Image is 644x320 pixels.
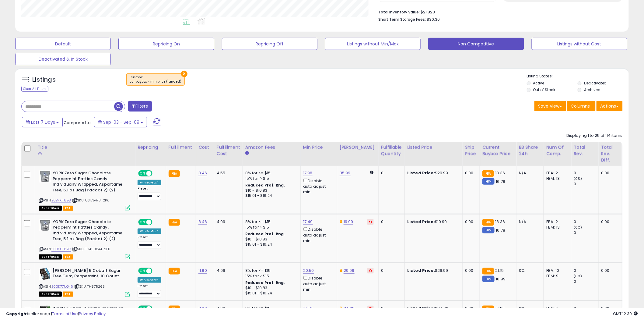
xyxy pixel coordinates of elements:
[534,101,566,111] button: Save View
[584,80,607,86] label: Deactivated
[169,219,180,226] small: FBA
[32,76,56,84] h5: Listings
[51,198,71,203] a: B0B7X1T82G
[303,268,314,274] a: 20.50
[407,144,460,151] div: Listed Price
[53,170,127,194] b: YORK Zero Sugar Chocolate Peppermint Patties Candy, Individually Wrapped, Aspartame Free, 5.1 oz ...
[152,268,161,273] span: OFF
[138,229,161,234] div: Win BuyBox *
[39,206,62,211] span: All listings that are currently out of stock and unavailable for purchase on Amazon
[613,311,638,317] span: 2025-09-18 12:30 GMT
[601,219,617,225] div: 0.00
[482,276,494,282] small: FBM
[51,247,71,252] a: B0B7X1T82G
[39,254,62,260] span: All listings that are currently out of stock and unavailable for purchase on Amazon
[103,119,139,125] span: Sep-03 - Sep-09
[169,144,193,151] div: Fulfillment
[138,277,161,283] div: Win BuyBox *
[72,198,109,203] span: | SKU: CS175473-2PK
[198,170,207,176] a: 8.46
[303,226,332,244] div: Disable auto adjust min
[198,219,207,225] a: 8.46
[407,170,458,176] div: $29.99
[325,38,421,50] button: Listings without Min/Max
[6,311,106,317] div: seller snap | |
[63,206,73,211] span: FBA
[217,219,238,225] div: 4.99
[574,176,582,181] small: (0%)
[198,144,212,151] div: Cost
[53,268,127,281] b: [PERSON_NAME] 5 Cobalt Sugar Free Gum, Peppermint, 10 Count
[546,273,566,279] div: FBM: 9
[138,235,161,249] div: Preset:
[303,177,332,195] div: Disable auto adjust min
[64,120,92,126] span: Compared to:
[51,284,73,289] a: B00K77UQ46
[574,219,598,225] div: 0
[378,17,426,22] b: Short Term Storage Fees:
[245,286,296,291] div: $10 - $10.83
[567,133,623,139] div: Displaying 1 to 25 of 114 items
[407,219,458,225] div: $19.99
[63,254,73,260] span: FBA
[340,170,351,176] a: 35.99
[601,268,617,273] div: 0.00
[601,170,617,176] div: 0.00
[519,144,541,157] div: BB Share 24h.
[482,219,494,226] small: FBA
[574,230,598,236] div: 0
[533,87,555,92] label: Out of Stock
[546,225,566,230] div: FBM: 13
[130,80,181,84] div: cur buybox < min price (landed)
[222,38,317,50] button: Repricing Off
[496,179,506,184] span: 16.78
[571,103,590,109] span: Columns
[495,219,505,225] span: 18.36
[39,268,51,280] img: 51WF8x6sddL._SL40_.jpg
[546,176,566,181] div: FBM: 13
[519,170,539,176] div: N/A
[138,187,161,200] div: Preset:
[407,268,435,273] b: Listed Price:
[567,101,596,111] button: Columns
[31,119,55,125] span: Last 7 Days
[138,180,161,185] div: Win BuyBox *
[217,170,238,176] div: 4.55
[245,183,285,188] b: Reduced Prof. Rng.
[303,275,332,292] div: Disable auto adjust min
[39,219,51,231] img: 51LGJ9g+38L._SL40_.jpg
[381,268,400,273] div: 0
[22,117,63,127] button: Last 7 Days
[546,170,566,176] div: FBA: 2
[427,16,440,22] span: $30.36
[217,144,240,157] div: Fulfillment Cost
[546,219,566,225] div: FBA: 2
[527,73,629,79] p: Listing States:
[39,170,51,183] img: 51LGJ9g+38L._SL40_.jpg
[245,280,285,285] b: Reduced Prof. Rng.
[6,311,28,317] strong: Copyright
[245,151,249,156] small: Amazon Fees.
[482,170,494,177] small: FBA
[597,101,623,111] button: Actions
[21,86,48,92] div: Clear All Filters
[217,268,238,273] div: 4.99
[519,268,539,273] div: 0%
[381,219,400,225] div: 0
[574,279,598,284] div: 0
[482,178,494,185] small: FBM
[245,242,296,247] div: $15.01 - $16.24
[407,268,458,273] div: $29.99
[245,170,296,176] div: 8% for <= $15
[39,268,130,296] div: ASIN:
[495,170,505,176] span: 18.36
[53,219,127,243] b: YORK Zero Sugar Chocolate Peppermint Patties Candy, Individually Wrapped, Aspartame Free, 5.1 oz ...
[72,247,110,251] span: | SKU: TH450844-2PK
[546,268,566,273] div: FBA: 10
[52,311,78,317] a: Terms of Use
[574,144,596,157] div: Total Rev.
[340,144,376,151] div: [PERSON_NAME]
[245,176,296,181] div: 15% for > $15
[245,237,296,242] div: $10 - $10.83
[139,268,146,273] span: ON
